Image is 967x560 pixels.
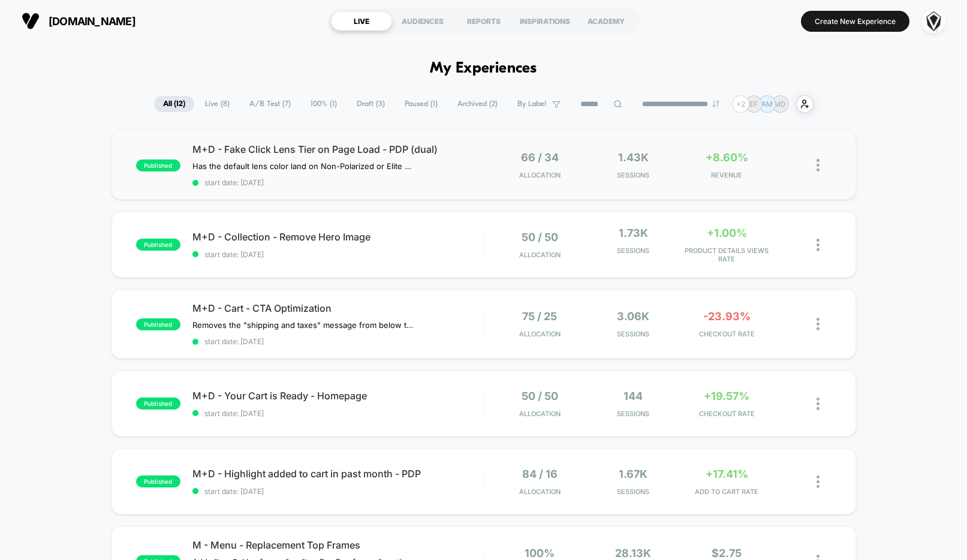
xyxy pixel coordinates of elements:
[683,487,770,496] span: ADD TO CART RATE
[615,547,651,559] span: 28.13k
[192,487,483,496] span: start date: [DATE]
[49,15,135,28] span: [DOMAIN_NAME]
[192,231,483,243] span: M+D - Collection - Remove Hero Image
[703,310,751,323] span: -23.93%
[683,171,770,179] span: REVENUE
[817,398,820,410] img: close
[136,475,180,487] span: published
[396,96,447,112] span: Paused ( 1 )
[519,330,561,338] span: Allocation
[136,239,180,251] span: published
[136,318,180,330] span: published
[240,96,300,112] span: A/B Test ( 7 )
[192,302,483,314] span: M+D - Cart - CTA Optimization
[136,398,180,410] span: published
[192,468,483,480] span: M+D - Highlight added to cart in past month - PDP
[706,468,748,480] span: +17.41%
[192,409,483,418] span: start date: [DATE]
[617,310,649,323] span: 3.06k
[430,60,537,77] h1: My Experiences
[192,539,483,551] span: M - Menu - Replacement Top Frames
[576,11,637,31] div: ACADEMY
[712,547,742,559] span: $2.75
[514,11,576,31] div: INSPIRATIONS
[196,96,239,112] span: Live ( 8 )
[348,96,394,112] span: Draft ( 3 )
[519,410,561,418] span: Allocation
[749,100,758,109] p: EF
[774,100,786,109] p: MD
[517,100,546,109] span: By Label
[706,151,748,164] span: +8.60%
[192,320,415,330] span: Removes the "shipping and taxes" message from below the CTA and replaces it with message about re...
[154,96,194,112] span: All ( 12 )
[192,390,483,402] span: M+D - Your Cart is Ready - Homepage
[522,231,558,243] span: 50 / 50
[519,487,561,496] span: Allocation
[522,468,558,480] span: 84 / 16
[522,390,558,402] span: 50 / 50
[525,547,555,559] span: 100%
[192,250,483,259] span: start date: [DATE]
[192,178,483,187] span: start date: [DATE]
[519,171,561,179] span: Allocation
[817,318,820,330] img: close
[589,330,677,338] span: Sessions
[618,151,649,164] span: 1.43k
[712,100,719,107] img: end
[589,410,677,418] span: Sessions
[302,96,346,112] span: 100% ( 1 )
[619,227,648,239] span: 1.73k
[192,143,483,155] span: M+D - Fake Click Lens Tier on Page Load - PDP (dual)
[619,468,647,480] span: 1.67k
[448,96,507,112] span: Archived ( 2 )
[589,246,677,255] span: Sessions
[589,171,677,179] span: Sessions
[922,10,945,33] img: ppic
[817,159,820,171] img: close
[18,11,139,31] button: [DOMAIN_NAME]
[683,410,770,418] span: CHECKOUT RATE
[519,251,561,259] span: Allocation
[192,161,415,171] span: Has the default lens color land on Non-Polarized or Elite Polarized to see if that performs bette...
[22,12,40,30] img: Visually logo
[623,390,643,402] span: 144
[704,390,749,402] span: +19.57%
[392,11,453,31] div: AUDIENCES
[918,9,949,34] button: ppic
[331,11,392,31] div: LIVE
[761,100,773,109] p: AM
[707,227,747,239] span: +1.00%
[683,330,770,338] span: CHECKOUT RATE
[192,337,483,346] span: start date: [DATE]
[521,151,559,164] span: 66 / 34
[683,246,770,263] span: PRODUCT DETAILS VIEWS RATE
[453,11,514,31] div: REPORTS
[817,475,820,488] img: close
[801,11,909,32] button: Create New Experience
[817,239,820,251] img: close
[136,159,180,171] span: published
[589,487,677,496] span: Sessions
[522,310,557,323] span: 75 / 25
[732,95,749,113] div: + 2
